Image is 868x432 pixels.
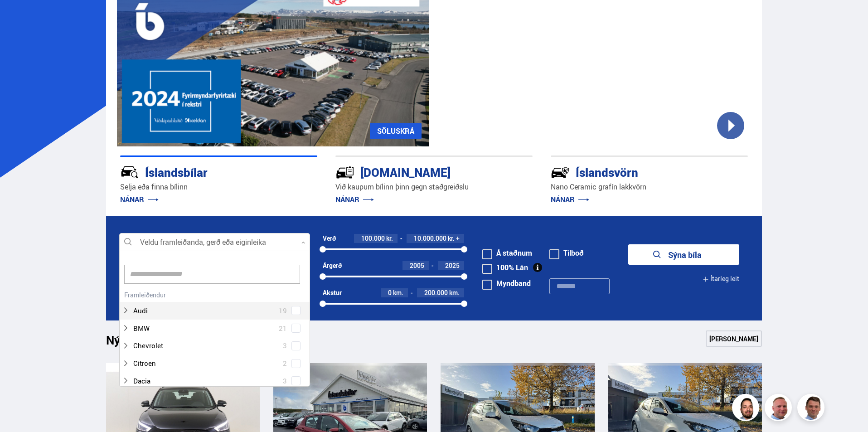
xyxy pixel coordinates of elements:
div: Árgerð [323,262,342,269]
span: 3 [283,374,287,388]
label: 100% Lán [482,264,528,271]
span: 2005 [410,261,424,270]
span: 2 [283,357,287,370]
span: 2025 [445,261,460,270]
img: nhp88E3Fdnt1Opn2.png [733,395,761,422]
label: Á staðnum [482,249,532,257]
div: Íslandsvörn [551,164,716,180]
span: 21 [279,322,287,335]
img: -Svtn6bYgwAsiwNX.svg [551,163,570,182]
img: siFngHWaQ9KaOqBr.png [766,395,793,422]
img: tr5P-W3DuiFaO7aO.svg [335,163,354,182]
p: Við kaupum bílinn þinn gegn staðgreiðslu [335,182,533,192]
img: JRvxyua_JYH6wB4c.svg [120,163,139,182]
button: Sýna bíla [628,244,739,265]
div: [DOMAIN_NAME] [335,164,500,180]
div: Íslandsbílar [120,164,285,180]
a: SÖLUSKRÁ [370,123,422,139]
div: Akstur [323,289,342,296]
span: km. [449,289,460,296]
a: [PERSON_NAME] [706,330,762,347]
span: km. [393,289,403,296]
span: 100.000 [361,234,385,243]
label: Tilboð [549,249,584,257]
p: Nano Ceramic grafín lakkvörn [551,182,748,192]
label: Myndband [482,280,531,287]
span: 19 [279,304,287,317]
span: 10.000.000 [414,234,446,243]
h1: Nýtt á skrá [106,333,179,352]
p: Selja eða finna bílinn [120,182,317,192]
span: 200.000 [424,288,448,297]
div: Verð [323,235,336,242]
img: FbJEzSuNWCJXmdc-.webp [799,395,826,422]
span: 3 [283,339,287,352]
a: NÁNAR [551,194,589,204]
a: NÁNAR [335,194,374,204]
span: 0 [388,288,392,297]
span: kr. [386,235,393,242]
a: NÁNAR [120,194,159,204]
span: + [456,235,460,242]
button: Opna LiveChat spjallviðmót [7,4,34,31]
button: Ítarleg leit [703,269,739,289]
span: kr. [448,235,455,242]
